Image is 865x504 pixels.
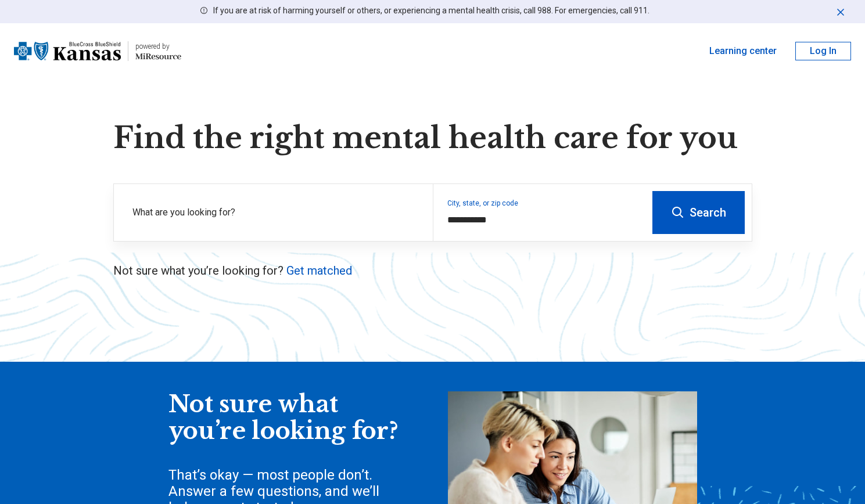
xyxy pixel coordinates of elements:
[113,121,752,156] h1: Find the right mental health care for you
[213,5,649,17] p: If you are at risk of harming yourself or others, or experiencing a mental health crisis, call 98...
[286,264,352,278] a: Get matched
[795,42,851,60] button: Log In
[14,37,181,65] a: Blue Cross Blue Shield Kansaspowered by
[168,391,401,444] div: Not sure what you’re looking for?
[652,191,745,234] button: Search
[135,41,181,52] div: powered by
[14,37,121,65] img: Blue Cross Blue Shield Kansas
[709,44,777,58] a: Learning center
[132,206,419,219] label: What are you looking for?
[113,262,752,279] p: Not sure what you’re looking for?
[835,5,846,19] button: Dismiss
